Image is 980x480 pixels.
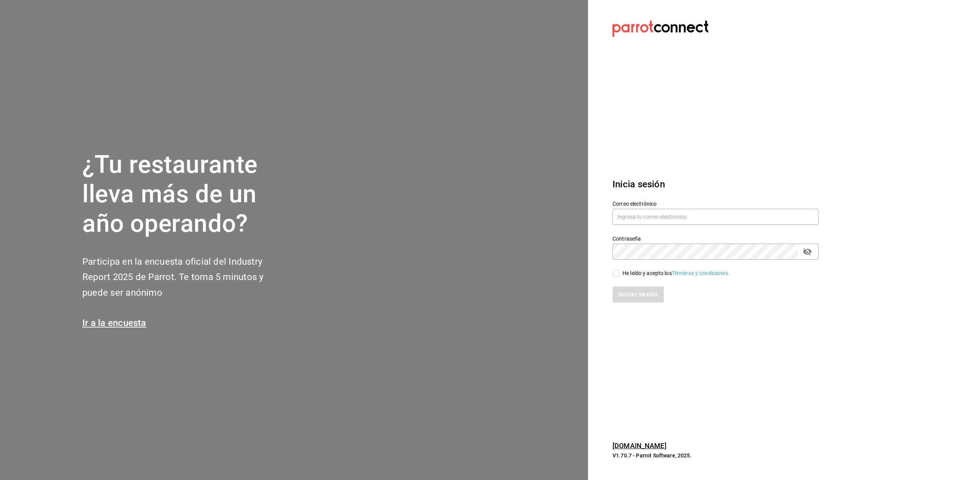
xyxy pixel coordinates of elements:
h2: Participa en la encuesta oficial del Industry Report 2025 de Parrot. Te toma 5 minutos y puede se... [82,254,289,301]
a: Ir a la encuesta [82,318,146,328]
a: [DOMAIN_NAME] [612,442,666,450]
p: V1.70.7 - Parrot Software, 2025. [612,452,818,459]
h3: Inicia sesión [612,177,818,191]
div: He leído y acepto los [622,269,730,277]
button: passwordField [801,245,814,258]
a: Términos y condiciones. [672,270,730,276]
label: Correo electrónico [612,201,818,206]
h1: ¿Tu restaurante lleva más de un año operando? [82,150,289,238]
input: Ingresa tu correo electrónico [612,209,818,225]
label: Contraseña [612,236,818,241]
